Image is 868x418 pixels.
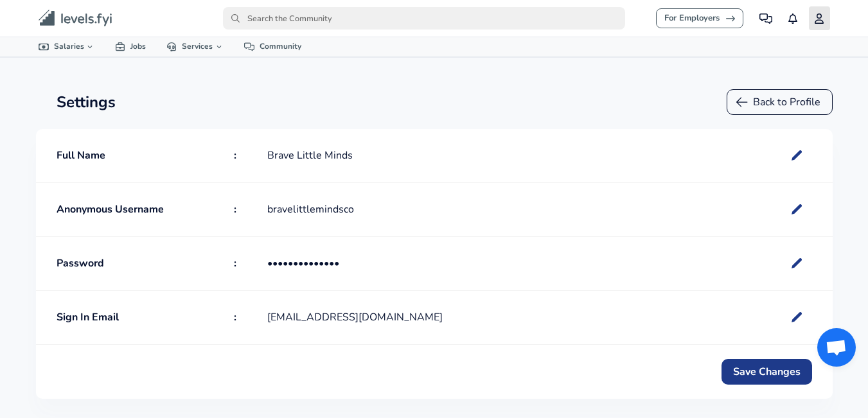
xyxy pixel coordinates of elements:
[57,256,104,271] div: Password
[23,5,846,31] nav: primary
[267,256,812,271] div: ••••••••••••••
[223,7,626,30] input: Search the Community
[267,202,812,217] div: bravelittlemindsco
[57,148,105,163] div: Full Name
[267,148,812,163] div: Brave Little Minds
[156,37,234,56] a: Services
[817,328,856,367] div: Open chat
[57,93,116,111] h2: Settings
[722,359,812,385] button: Save Changes
[57,310,119,325] div: Sign In Email
[727,89,833,115] button: Back to Profile
[57,202,164,217] div: Anonymous Username
[105,37,156,56] a: Jobs
[234,37,312,56] a: Community
[656,8,743,28] a: For Employers
[28,37,105,56] a: Salaries
[267,310,812,325] div: [EMAIL_ADDRESS][DOMAIN_NAME]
